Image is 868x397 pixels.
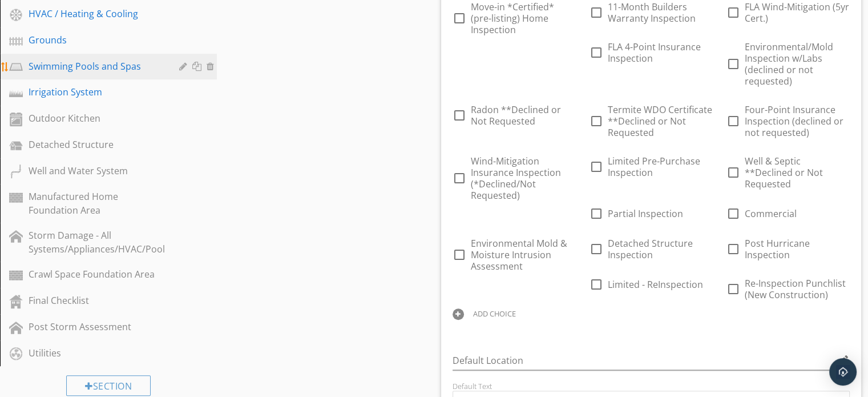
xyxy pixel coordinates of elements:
div: Open Intercom Messenger [829,358,857,386]
div: Manufactured Home Foundation Area [29,190,163,217]
span: Well & Septic **Declined or Not Requested [745,155,823,190]
div: Crawl Space Foundation Area [29,267,163,281]
div: Section [66,375,151,396]
i: edit [836,354,850,367]
span: Termite WDO Certificate **Declined or Not Requested [608,103,712,139]
div: Utilities [29,346,163,360]
div: Swimming Pools and Spas [29,59,163,73]
span: Wind-Mitigation Insurance Inspection (*Declined/Not Requested) [471,155,561,202]
span: Four-Point Insurance Inspection (declined or not requested) [745,103,843,139]
span: 11-Month Builders Warranty Inspection [608,1,696,25]
div: Detached Structure [29,138,163,151]
span: Commercial [745,207,797,220]
span: Limited Pre-Purchase Inspection [608,155,700,179]
input: Default Location [453,351,834,370]
span: FLA Wind-Mitigation (5yr Cert.) [745,1,849,25]
div: Grounds [29,33,163,47]
div: Post Storm Assessment [29,320,163,334]
span: Move-in *Certified* (pre-listing) Home Inspection [471,1,554,36]
div: Irrigation System [29,85,163,99]
span: Limited - ReInspection [608,278,703,291]
div: HVAC / Heating & Cooling [29,7,163,21]
span: Post Hurricane Inspection [745,237,810,261]
span: Partial Inspection [608,207,683,220]
div: Storm Damage - All Systems/Appliances/HVAC/Pool [29,228,165,256]
span: Environmental/Mold Inspection w/Labs (declined or not requested) [745,41,833,87]
span: FLA 4-Point Insurance Inspection [608,41,701,65]
div: Well and Water System [29,164,163,178]
div: ADD CHOICE [473,309,516,318]
span: Environmental Mold & Moisture Intrusion Assessment [471,237,567,272]
div: Final Checklist [29,294,163,307]
span: Detached Structure Inspection [608,237,693,261]
div: Default Text [453,382,850,391]
span: Radon **Declined or Not Requested [471,103,561,127]
div: Outdoor Kitchen [29,111,163,125]
span: Re-Inspection Punchlist (New Construction) [745,277,846,301]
